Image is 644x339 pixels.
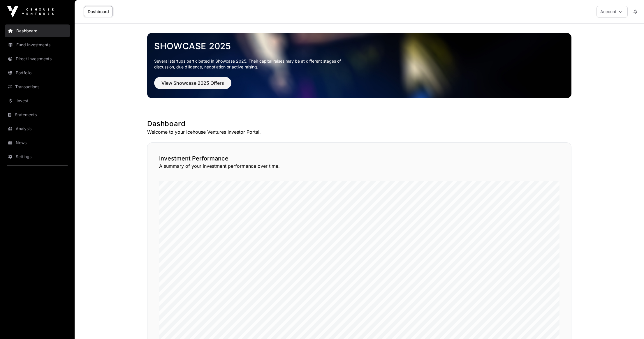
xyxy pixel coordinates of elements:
[5,66,70,79] a: Portfolio
[154,58,350,70] p: Several startups participated in Showcase 2025. Their capital raises may be at different stages o...
[5,122,70,135] a: Analysis
[147,33,571,98] img: Showcase 2025
[154,41,564,51] a: Showcase 2025
[154,83,231,89] a: View Showcase 2025 Offers
[597,6,628,17] button: Account
[5,150,70,163] a: Settings
[159,163,559,169] p: A summary of your investment performance over time.
[5,94,70,107] a: Invest
[5,108,70,121] a: Statements
[7,6,54,17] img: Icehouse Ventures Logo
[159,154,559,163] h2: Investment Performance
[5,24,70,37] a: Dashboard
[147,119,571,128] h1: Dashboard
[5,136,70,149] a: News
[5,80,70,93] a: Transactions
[5,52,70,65] a: Direct Investments
[5,38,70,51] a: Fund Investments
[154,77,231,89] button: View Showcase 2025 Offers
[161,80,224,86] span: View Showcase 2025 Offers
[615,311,644,339] iframe: Chat Widget
[147,128,571,135] p: Welcome to your Icehouse Ventures Investor Portal.
[84,6,113,17] a: Dashboard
